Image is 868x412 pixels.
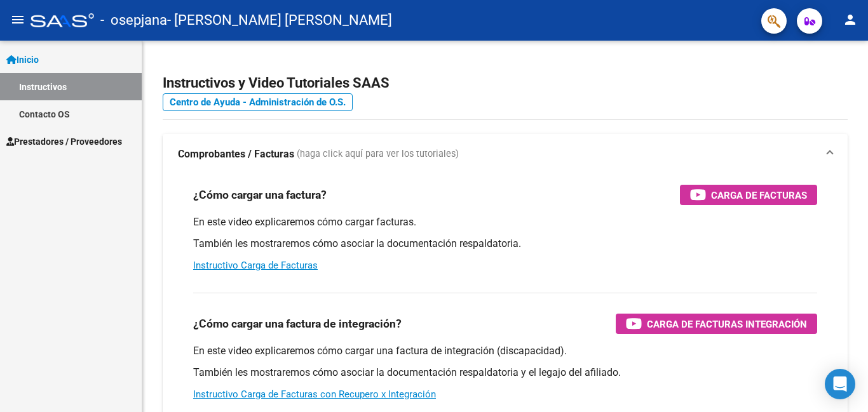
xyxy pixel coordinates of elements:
mat-icon: menu [10,12,25,27]
span: Carga de Facturas [711,187,807,203]
mat-expansion-panel-header: Comprobantes / Facturas (haga click aquí para ver los tutoriales) [163,134,848,175]
h2: Instructivos y Video Tutoriales SAAS [163,71,848,95]
a: Instructivo Carga de Facturas con Recupero x Integración [193,389,436,400]
span: - [PERSON_NAME] [PERSON_NAME] [167,6,392,34]
mat-icon: person [843,12,858,27]
p: También les mostraremos cómo asociar la documentación respaldatoria. [193,237,817,251]
span: Carga de Facturas Integración [647,316,807,332]
strong: Comprobantes / Facturas [178,147,294,161]
p: En este video explicaremos cómo cargar facturas. [193,215,817,229]
div: Open Intercom Messenger [825,369,855,399]
button: Carga de Facturas [680,185,817,205]
a: Centro de Ayuda - Administración de O.S. [163,93,353,111]
span: - osepjana [100,6,167,34]
button: Carga de Facturas Integración [616,314,817,334]
p: También les mostraremos cómo asociar la documentación respaldatoria y el legajo del afiliado. [193,366,817,380]
h3: ¿Cómo cargar una factura de integración? [193,315,402,333]
a: Instructivo Carga de Facturas [193,260,318,271]
span: Inicio [6,53,39,67]
p: En este video explicaremos cómo cargar una factura de integración (discapacidad). [193,344,817,358]
span: (haga click aquí para ver los tutoriales) [297,147,459,161]
h3: ¿Cómo cargar una factura? [193,186,327,204]
span: Prestadores / Proveedores [6,135,122,149]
